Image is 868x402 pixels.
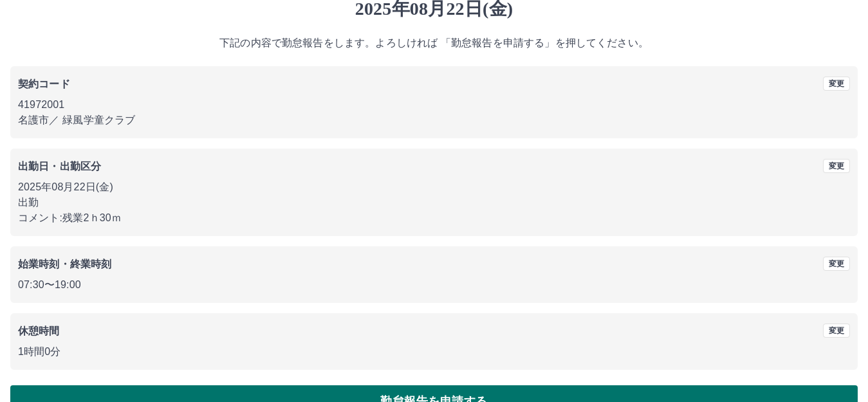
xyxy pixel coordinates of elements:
p: 1時間0分 [18,344,850,360]
p: 2025年08月22日(金) [18,179,850,195]
p: コメント: 残業2ｈ30ｍ [18,210,850,226]
p: 41972001 [18,97,850,113]
p: 07:30 〜 19:00 [18,277,850,293]
b: 契約コード [18,78,70,89]
button: 変更 [823,159,850,173]
b: 出勤日・出勤区分 [18,161,101,172]
b: 休憩時間 [18,325,60,336]
p: 下記の内容で勤怠報告をします。よろしければ 「勤怠報告を申請する」を押してください。 [10,35,858,51]
p: 名護市 ／ 緑風学童クラブ [18,113,850,128]
p: 出勤 [18,195,850,210]
button: 変更 [823,257,850,271]
b: 始業時刻・終業時刻 [18,259,111,270]
button: 変更 [823,77,850,91]
button: 変更 [823,324,850,338]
